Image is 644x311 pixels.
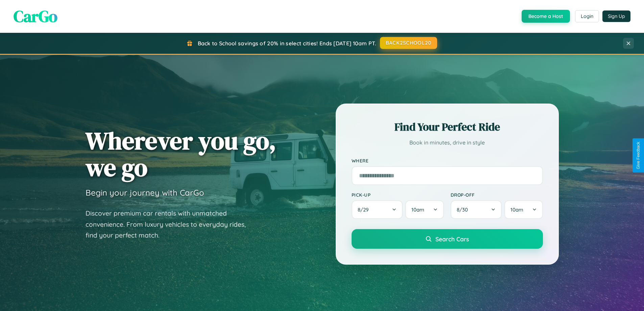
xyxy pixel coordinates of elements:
button: Sign Up [602,10,630,22]
span: Search Cars [435,235,469,243]
button: 10am [405,200,444,219]
label: Where [352,158,543,163]
span: 10am [510,206,523,213]
button: BACK2SCHOOL20 [380,37,437,49]
span: 10am [411,206,424,213]
button: Search Cars [352,229,543,249]
button: Login [575,10,599,22]
span: 8 / 29 [358,206,372,213]
label: Drop-off [451,192,543,198]
button: 10am [504,200,543,219]
span: 8 / 30 [457,206,471,213]
button: Become a Host [522,10,570,23]
h1: Wherever you go, we go [86,127,276,181]
div: Give Feedback [636,142,641,169]
button: 8/29 [352,200,403,219]
h2: Find Your Perfect Ride [352,119,543,134]
p: Book in minutes, drive in style [352,138,543,148]
p: Discover premium car rentals with unmatched convenience. From luxury vehicles to everyday rides, ... [86,208,255,241]
span: Back to School savings of 20% in select cities! Ends [DATE] 10am PT. [198,40,376,47]
h3: Begin your journey with CarGo [86,187,204,198]
span: CarGo [14,5,57,27]
button: 8/30 [451,200,502,219]
label: Pick-up [352,192,444,198]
